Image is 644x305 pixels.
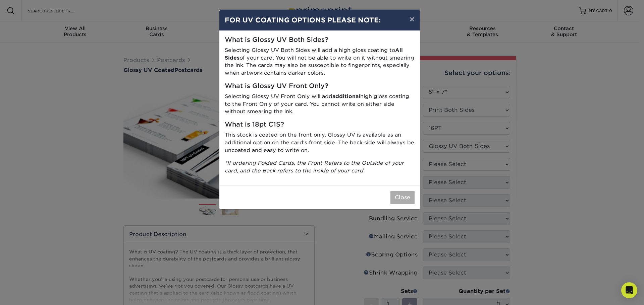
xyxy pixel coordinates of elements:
h4: FOR UV COATING OPTIONS PLEASE NOTE: [225,15,415,25]
button: Close [390,191,415,204]
strong: All Sides [225,47,403,61]
p: This stock is coated on the front only. Glossy UV is available as an additional option on the car... [225,131,415,154]
p: Selecting Glossy UV Front Only will add high gloss coating to the Front Only of your card. You ca... [225,93,415,116]
h5: What is 18pt C1S? [225,121,415,129]
h5: What is Glossy UV Both Sides? [225,36,415,44]
button: × [404,10,420,28]
i: *If ordering Folded Cards, the Front Refers to the Outside of your card, and the Back refers to t... [225,160,404,174]
p: Selecting Glossy UV Both Sides will add a high gloss coating to of your card. You will not be abl... [225,47,415,77]
strong: additional [332,93,360,99]
h5: What is Glossy UV Front Only? [225,82,415,90]
div: Open Intercom Messenger [621,282,637,298]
